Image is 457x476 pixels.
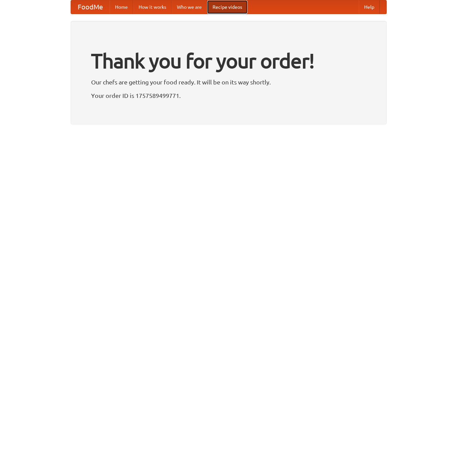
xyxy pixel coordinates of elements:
[91,90,366,101] p: Your order ID is 1757589499771.
[91,77,366,87] p: Our chefs are getting your food ready. It will be on its way shortly.
[207,0,247,14] a: Recipe videos
[71,0,110,14] a: FoodMe
[359,0,380,14] a: Help
[91,45,366,77] h1: Thank you for your order!
[133,0,172,14] a: How it works
[172,0,207,14] a: Who we are
[110,0,133,14] a: Home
